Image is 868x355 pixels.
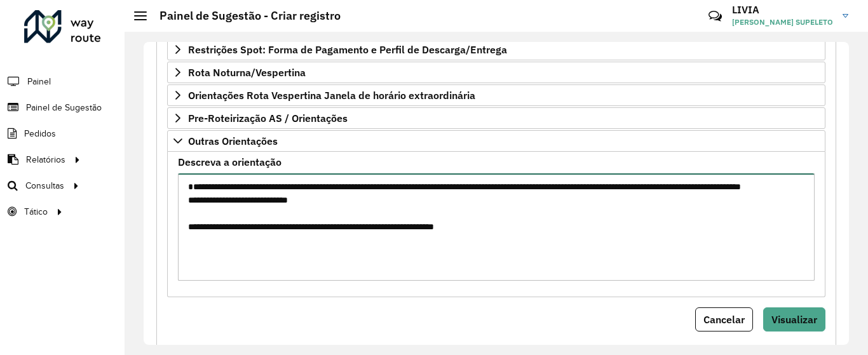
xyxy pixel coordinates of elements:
[27,75,51,88] span: Painel
[771,313,817,326] span: Visualizar
[188,67,306,77] span: Rota Noturna/Vespertina
[25,179,64,192] span: Consultas
[167,107,825,129] a: Pre-Roteirização AS / Orientações
[147,9,341,23] h2: Painel de Sugestão - Criar registro
[188,90,475,100] span: Orientações Rota Vespertina Janela de horário extraordinária
[26,101,102,114] span: Painel de Sugestão
[167,152,825,297] div: Outras Orientações
[178,154,281,170] label: Descreva a orientação
[188,44,507,55] span: Restrições Spot: Forma de Pagamento e Perfil de Descarga/Entrega
[167,39,825,60] a: Restrições Spot: Forma de Pagamento e Perfil de Descarga/Entrega
[24,127,56,140] span: Pedidos
[167,130,825,152] a: Outras Orientações
[188,136,278,146] span: Outras Orientações
[26,153,65,166] span: Relatórios
[732,4,833,16] h3: LIVIA
[167,84,825,106] a: Orientações Rota Vespertina Janela de horário extraordinária
[732,17,833,28] span: [PERSON_NAME] SUPELETO
[695,307,753,332] button: Cancelar
[167,62,825,83] a: Rota Noturna/Vespertina
[188,113,348,123] span: Pre-Roteirização AS / Orientações
[702,3,729,30] a: Contato Rápido
[763,307,825,332] button: Visualizar
[24,205,48,218] span: Tático
[703,313,745,326] span: Cancelar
